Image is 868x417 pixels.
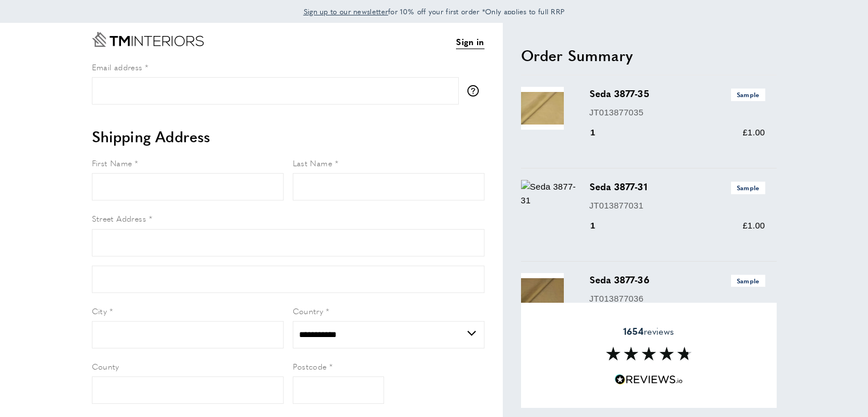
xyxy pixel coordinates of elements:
[590,199,765,212] p: JT013877031
[304,6,389,17] a: Sign up to our newsletter
[92,61,143,73] span: Email address
[304,6,565,17] span: for 10% off your first order *Only applies to full RRP
[92,32,204,47] a: Go to Home page
[92,157,132,169] span: First Name
[590,292,765,306] p: JT013877036
[92,212,147,224] span: Street Address
[304,6,389,17] span: Sign up to our newsletter
[742,127,765,137] span: £1.00
[606,347,692,360] img: Reviews section
[456,35,484,49] a: Sign in
[731,182,765,194] span: Sample
[92,360,119,372] span: County
[590,87,765,101] h3: Seda 3877-35
[590,219,612,232] div: 1
[742,220,765,230] span: £1.00
[521,273,564,316] img: Seda 3877-36
[467,85,485,97] button: More information
[92,126,485,147] h2: Shipping Address
[590,126,612,139] div: 1
[731,89,765,101] span: Sample
[590,180,765,194] h3: Seda 3877-31
[521,45,777,66] h2: Order Summary
[92,305,107,316] span: City
[293,305,324,316] span: Country
[731,275,765,287] span: Sample
[521,180,578,207] img: Seda 3877-31
[623,326,674,337] span: reviews
[521,87,564,130] img: Seda 3877-35
[590,106,765,119] p: JT013877035
[293,360,327,372] span: Postcode
[293,157,333,169] span: Last Name
[615,374,683,385] img: Reviews.io 5 stars
[623,324,644,338] strong: 1654
[590,273,765,287] h3: Seda 3877-36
